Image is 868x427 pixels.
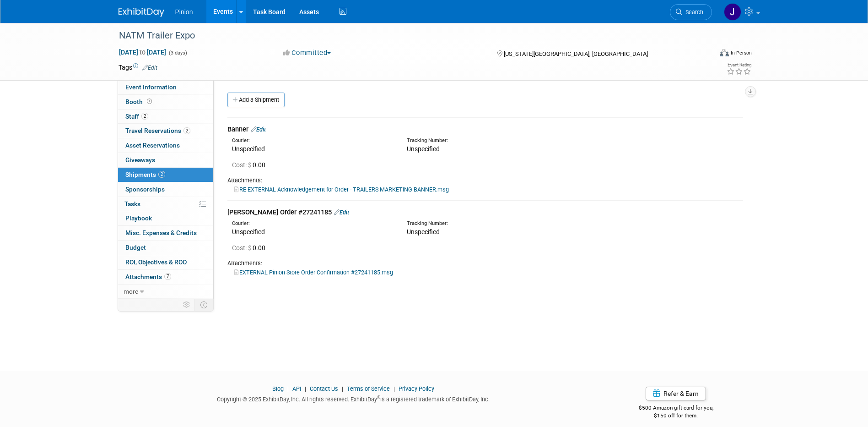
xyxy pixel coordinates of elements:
[125,83,177,91] span: Event Information
[179,299,195,311] td: Personalize Event Tab Strip
[125,186,165,193] span: Sponsorships
[724,3,741,21] img: Jennifer Plumisto
[124,288,138,295] span: more
[118,226,213,240] a: Misc. Expenses & Credits
[124,200,140,208] span: Tasks
[118,124,213,138] a: Travel Reservations2
[407,220,612,227] div: Tracking Number:
[682,9,703,16] span: Search
[377,395,380,400] sup: ®
[232,161,269,169] span: 0.00
[142,65,157,71] a: Edit
[347,385,390,392] a: Terms of Service
[399,385,434,392] a: Privacy Policy
[251,126,266,133] a: Edit
[125,171,165,178] span: Shipments
[119,393,589,404] div: Copyright © 2025 ExhibitDay, Inc. All rights reserved. ExhibitDay is a registered trademark of Ex...
[118,285,213,299] a: more
[125,113,148,120] span: Staff
[119,48,167,56] span: [DATE] [DATE]
[158,171,165,178] span: 2
[232,161,253,169] span: Cost: $
[118,80,213,94] a: Event Information
[118,109,213,124] a: Staff2
[602,398,750,419] div: $500 Amazon gift card for you,
[407,228,440,235] span: Unspecified
[118,241,213,255] a: Budget
[227,93,285,107] a: Add a Shipment
[118,168,213,182] a: Shipments2
[646,387,706,400] a: Refer & Earn
[164,273,171,280] span: 7
[227,125,743,134] div: Banner
[658,48,752,61] div: Event Format
[407,145,440,153] span: Unspecified
[125,258,187,266] span: ROI, Objectives & ROO
[118,270,213,284] a: Attachments7
[227,176,743,185] div: Attachments:
[125,273,171,280] span: Attachments
[125,156,155,164] span: Giveaways
[125,244,146,251] span: Budget
[232,244,269,252] span: 0.00
[125,214,152,222] span: Playbook
[118,95,213,109] a: Booth
[116,27,698,44] div: NATM Trailer Expo
[292,385,301,392] a: API
[138,49,147,56] span: to
[280,48,334,58] button: Committed
[340,385,345,392] span: |
[232,244,253,252] span: Cost: $
[125,142,180,149] span: Asset Reservations
[194,299,213,311] td: Toggle Event Tabs
[227,259,743,268] div: Attachments:
[391,385,397,392] span: |
[227,208,743,217] div: [PERSON_NAME] Order #27241185
[118,182,213,197] a: Sponsorships
[234,186,449,193] a: RE EXTERNAL Acknowledgement for Order - TRAILERS MARKETING BANNER.msg
[272,385,284,392] a: Blog
[232,137,393,144] div: Courier:
[118,197,213,211] a: Tasks
[125,127,190,134] span: Travel Reservations
[141,113,148,120] span: 2
[670,4,712,20] a: Search
[602,412,750,420] div: $150 off for them.
[125,229,197,236] span: Misc. Expenses & Credits
[232,144,393,153] div: Unspecified
[118,153,213,167] a: Giveaways
[232,227,393,236] div: Unspecified
[118,255,213,269] a: ROI, Objectives & ROO
[334,209,349,216] a: Edit
[302,385,308,392] span: |
[125,98,154,105] span: Booth
[310,385,338,392] a: Contact Us
[118,138,213,153] a: Asset Reservations
[727,63,751,67] div: Event Rating
[232,220,393,227] div: Courier:
[175,8,193,16] span: Pinion
[145,98,154,105] span: Booth not reserved yet
[183,127,190,134] span: 2
[285,385,291,392] span: |
[118,211,213,225] a: Playbook
[119,63,157,72] td: Tags
[234,269,393,276] a: EXTERNAL Pinion Store Order Confirmation #27241185.msg
[168,50,187,56] span: (3 days)
[504,50,648,57] span: [US_STATE][GEOGRAPHIC_DATA], [GEOGRAPHIC_DATA]
[119,8,164,17] img: ExhibitDay
[730,49,752,56] div: In-Person
[720,49,729,56] img: Format-Inperson.png
[407,137,612,144] div: Tracking Number:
